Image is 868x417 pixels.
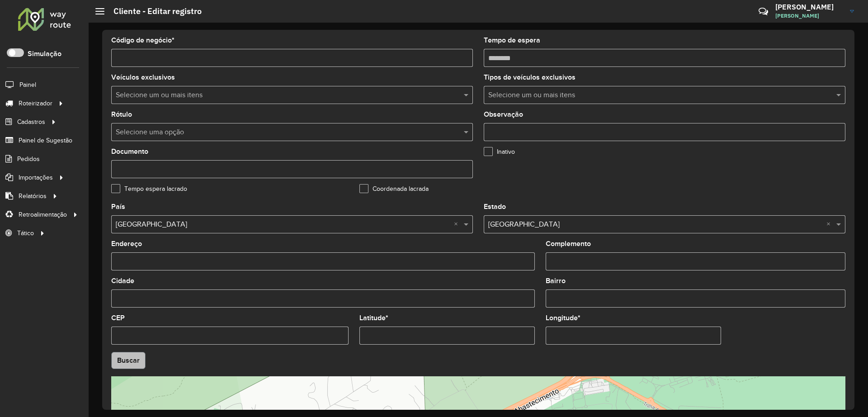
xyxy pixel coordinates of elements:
label: Rótulo [111,109,132,120]
span: Clear all [454,219,462,230]
label: Simulação [28,48,61,59]
span: Relatórios [19,191,47,201]
a: Contato Rápido [754,2,773,21]
label: País [111,201,125,212]
label: Inativo [484,147,515,156]
span: Clear all [826,219,834,230]
span: Painel de Sugestão [19,136,72,145]
label: Tipos de veículos exclusivos [484,72,576,83]
label: Tempo espera lacrado [111,184,187,194]
button: Buscar [111,352,146,369]
span: Pedidos [17,154,40,164]
label: Complemento [546,238,591,249]
label: Coordenada lacrada [359,184,429,194]
span: Importações [19,173,53,182]
label: Cidade [111,275,134,286]
label: Longitude [546,313,580,323]
h2: Cliente - Editar registro [104,6,202,16]
label: Bairro [546,275,566,286]
label: Estado [484,201,506,212]
label: Veículos exclusivos [111,72,175,83]
span: Cadastros [17,117,45,127]
label: Tempo de espera [484,35,540,46]
span: [PERSON_NAME] [775,12,843,20]
span: Roteirizador [19,99,52,108]
label: Observação [484,109,523,120]
span: Retroalimentação [19,210,67,219]
label: Endereço [111,238,142,249]
label: CEP [111,313,125,323]
h3: [PERSON_NAME] [775,3,843,11]
label: Latitude [359,313,388,323]
label: Documento [111,146,148,157]
span: Painel [19,80,36,90]
span: Tático [17,228,34,238]
label: Código de negócio [111,35,175,46]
